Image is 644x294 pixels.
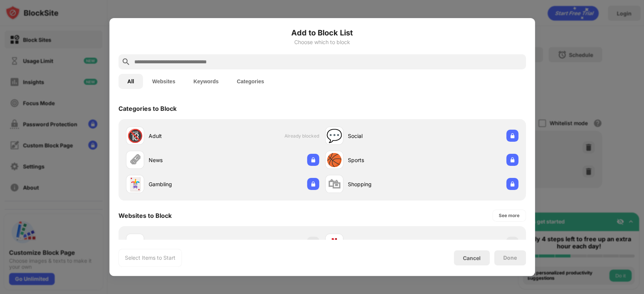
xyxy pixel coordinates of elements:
div: Select Items to Start [125,254,175,262]
button: Keywords [184,74,228,89]
img: favicons [131,238,140,247]
button: All [118,74,143,89]
button: Categories [228,74,273,89]
div: [DOMAIN_NAME] [348,239,422,247]
div: Sports [348,156,422,164]
div: Cancel [463,255,481,261]
div: Shopping [348,180,422,188]
div: Categories to Block [118,105,177,112]
div: Done [503,255,517,261]
div: See more [499,212,520,219]
div: 🏀 [326,152,342,168]
button: Websites [143,74,184,89]
div: Gambling [149,180,223,188]
div: 💬 [326,128,342,144]
h6: Add to Block List [118,27,526,38]
div: Social [348,132,422,140]
div: Adult [149,132,223,140]
div: 🔞 [127,128,143,144]
img: search.svg [121,57,131,66]
div: Choose which to block [118,39,526,45]
div: 🗞 [129,152,141,168]
div: 🃏 [127,176,143,192]
div: News [149,156,223,164]
div: 🛍 [328,176,341,192]
span: Already blocked [284,133,319,139]
div: [DOMAIN_NAME] [149,239,223,247]
img: favicons [330,238,339,247]
div: Websites to Block [118,212,172,219]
